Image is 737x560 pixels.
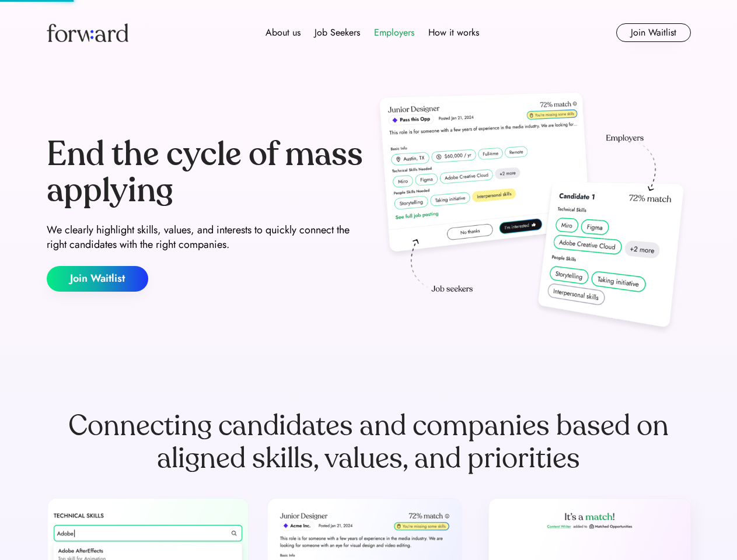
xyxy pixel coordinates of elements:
[47,136,364,208] div: End the cycle of mass applying
[616,23,691,42] button: Join Waitlist
[47,266,148,292] button: Join Waitlist
[428,26,479,40] div: How it works
[47,223,364,252] div: We clearly highlight skills, values, and interests to quickly connect the right candidates with t...
[373,89,691,339] img: hero-image.png
[47,23,128,42] img: Forward logo
[374,26,414,40] div: Employers
[47,409,691,475] div: Connecting candidates and companies based on aligned skills, values, and priorities
[315,26,360,40] div: Job Seekers
[266,26,301,40] div: About us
